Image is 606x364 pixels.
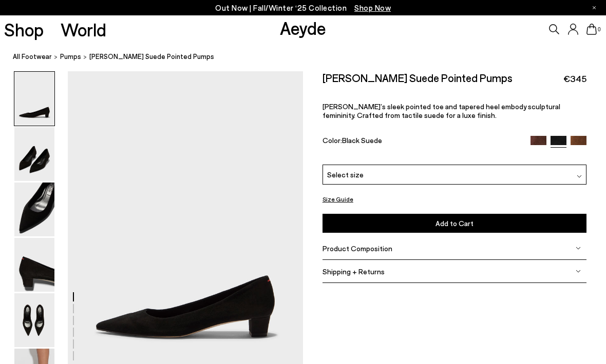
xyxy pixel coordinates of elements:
span: pumps [60,52,81,60]
p: Out Now | Fall/Winter ‘25 Collection [215,2,391,14]
a: World [61,21,106,38]
button: Size Guide [323,193,353,206]
nav: breadcrumb [13,43,606,71]
span: 0 [597,27,602,32]
div: Color: [323,136,522,148]
img: Judi Suede Pointed Pumps - Image 2 [14,127,54,181]
img: svg%3E [577,174,582,179]
img: Judi Suede Pointed Pumps - Image 1 [14,72,54,126]
img: Judi Suede Pointed Pumps - Image 5 [14,293,54,347]
span: €345 [563,72,586,85]
img: Judi Suede Pointed Pumps - Image 3 [14,183,54,236]
a: pumps [60,51,81,62]
img: Judi Suede Pointed Pumps - Image 4 [14,238,54,292]
span: Shipping + Returns [323,267,385,276]
a: Aeyde [280,17,326,38]
a: 0 [586,24,597,35]
img: svg%3E [576,246,581,251]
span: Product Composition [323,244,392,253]
span: [PERSON_NAME] Suede Pointed Pumps [89,51,214,62]
button: Add to Cart [323,214,587,233]
img: svg%3E [576,269,581,274]
span: Navigate to /collections/new-in [354,3,391,12]
span: Black Suede [342,136,382,145]
a: All Footwear [13,51,52,62]
p: [PERSON_NAME]’s sleek pointed toe and tapered heel embody sculptural femininity. Crafted from tac... [323,102,587,119]
a: Shop [4,21,44,38]
span: Add to Cart [435,219,474,228]
span: Select size [327,169,364,180]
h2: [PERSON_NAME] Suede Pointed Pumps [323,71,513,84]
